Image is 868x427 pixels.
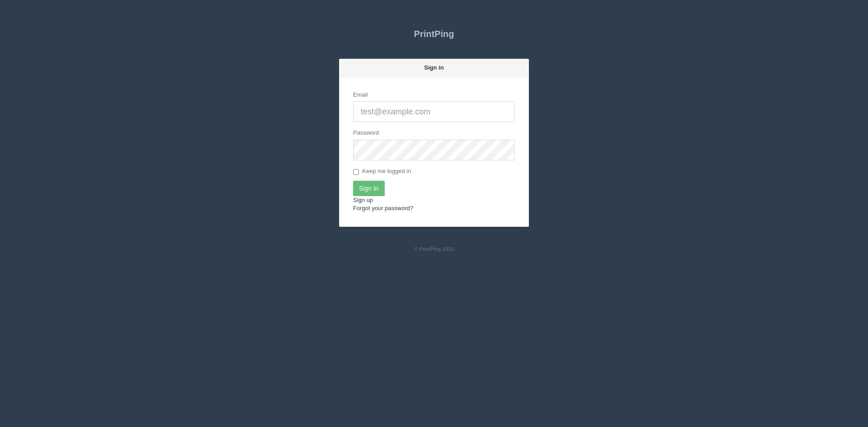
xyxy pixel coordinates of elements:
a: Forgot your password? [353,205,413,211]
label: Password [353,129,379,137]
strong: Sign in [424,64,443,71]
a: PrintPing [339,23,529,45]
label: Email [353,91,368,99]
input: Keep me logged in [353,169,359,175]
label: Keep me logged in [353,167,411,176]
small: © PrintPing 2020 [414,246,454,252]
a: Sign up [353,197,373,203]
input: Sign In [353,181,385,196]
input: test@example.com [353,101,515,122]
